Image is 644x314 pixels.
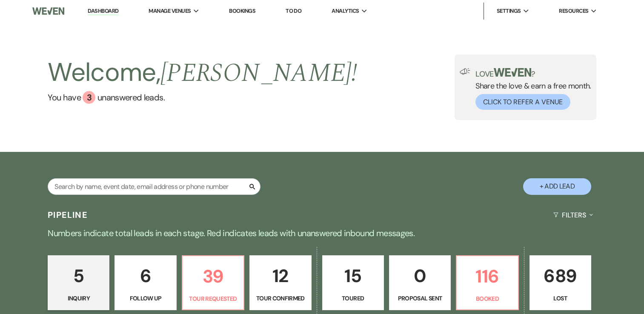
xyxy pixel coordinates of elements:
p: 6 [120,262,171,290]
span: Settings [497,7,521,15]
a: 39Tour Requested [182,255,244,311]
img: Weven Logo [32,2,64,20]
span: Resources [559,7,588,15]
p: Proposal Sent [395,294,445,303]
a: To Do [286,7,301,14]
a: Dashboard [88,7,118,15]
button: Click to Refer a Venue [475,94,570,110]
button: Filters [550,204,596,226]
p: Inquiry [53,294,104,303]
a: 0Proposal Sent [389,255,451,311]
p: 689 [535,262,586,290]
p: 12 [255,262,306,290]
p: Booked [462,294,512,303]
a: 15Toured [322,255,384,311]
span: Manage Venues [149,7,191,15]
p: 116 [462,262,512,291]
div: 3 [83,91,95,104]
p: Tour Requested [188,294,238,303]
div: Share the love & earn a free month. [470,68,591,110]
a: 12Tour Confirmed [249,255,311,311]
img: weven-logo-green.svg [494,68,532,77]
a: Bookings [229,7,255,14]
h2: Welcome, [48,54,357,91]
p: Follow Up [120,294,171,303]
a: 116Booked [456,255,518,311]
span: [PERSON_NAME] ! [160,54,357,93]
input: Search by name, event date, email address or phone number [48,178,260,195]
p: 0 [395,262,445,290]
a: 5Inquiry [48,255,109,311]
p: 39 [188,262,238,291]
p: 5 [53,262,104,290]
span: Analytics [332,7,359,15]
p: Lost [535,294,586,303]
a: 6Follow Up [114,255,176,311]
p: Toured [328,294,378,303]
button: + Add Lead [523,178,591,195]
a: 689Lost [530,255,591,311]
p: Numbers indicate total leads in each stage. Red indicates leads with unanswered inbound messages. [16,226,629,240]
h3: Pipeline [48,209,88,221]
p: 15 [328,262,378,290]
a: You have 3 unanswered leads. [48,91,357,104]
p: Tour Confirmed [255,294,306,303]
img: loud-speaker-illustration.svg [460,68,470,75]
p: Love ? [475,68,591,78]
